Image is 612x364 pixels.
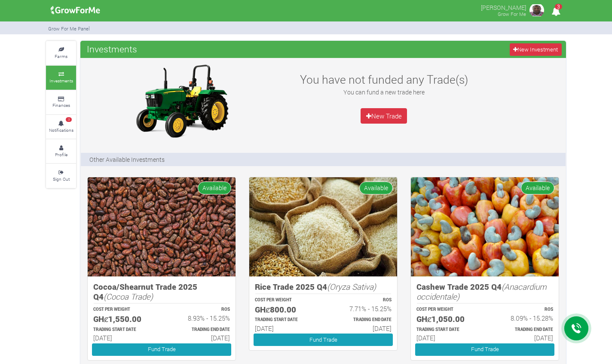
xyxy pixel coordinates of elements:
[55,152,67,158] small: Profile
[169,327,230,333] p: Estimated Trading End Date
[53,176,70,182] small: Sign Out
[416,306,477,313] p: COST PER WEIGHT
[93,282,230,301] h5: Cocoa/Shearnut Trade 2025 Q4
[169,314,230,322] h6: 8.93% - 15.25%
[198,182,231,194] span: Available
[88,177,236,276] img: growforme image
[416,282,553,301] h5: Cashew Trade 2025 Q4
[359,182,393,194] span: Available
[249,177,397,276] img: growforme image
[48,2,103,19] img: growforme image
[46,140,76,163] a: Profile
[169,334,230,342] h6: [DATE]
[46,41,76,65] a: Farms
[255,282,392,292] h5: Rice Trade 2025 Q4
[93,327,154,333] p: Estimated Trading Start Date
[416,334,477,342] h6: [DATE]
[361,108,407,124] a: New Trade
[46,115,76,139] a: 3 Notifications
[291,73,477,86] h3: You have not funded any Trade(s)
[254,334,393,346] a: Fund Trade
[46,66,76,89] a: Investments
[89,155,165,164] p: Other Available Investments
[93,306,154,313] p: COST PER WEIGHT
[92,343,231,356] a: Fund Trade
[85,40,139,58] span: Investments
[521,182,554,194] span: Available
[528,2,545,19] img: growforme image
[493,334,553,342] h6: [DATE]
[255,325,315,332] h6: [DATE]
[548,8,564,16] a: 3
[493,306,553,313] p: ROS
[46,164,76,188] a: Sign Out
[481,2,526,12] p: [PERSON_NAME]
[416,327,477,333] p: Estimated Trading Start Date
[255,317,315,323] p: Estimated Trading Start Date
[331,317,392,323] p: Estimated Trading End Date
[555,4,562,9] span: 3
[331,305,392,312] h6: 7.71% - 15.25%
[48,25,90,32] small: Grow For Me Panel
[416,281,547,302] i: (Anacardium occidentale)
[415,343,554,356] a: Fund Trade
[291,88,477,97] p: You can fund a new trade here
[93,314,154,324] h5: GHȼ1,550.00
[548,2,564,21] i: Notifications
[331,297,392,303] p: ROS
[104,291,153,302] i: (Cocoa Trade)
[49,78,73,84] small: Investments
[493,327,553,333] p: Estimated Trading End Date
[255,297,315,303] p: COST PER WEIGHT
[510,43,562,56] a: New Investment
[416,314,477,324] h5: GHȼ1,050.00
[255,305,315,315] h5: GHȼ800.00
[49,127,73,133] small: Notifications
[52,102,70,108] small: Finances
[55,53,67,59] small: Farms
[66,117,72,122] span: 3
[46,91,76,114] a: Finances
[498,11,526,17] small: Grow For Me
[327,281,376,292] i: (Oryza Sativa)
[128,62,236,140] img: growforme image
[169,306,230,313] p: ROS
[93,334,154,342] h6: [DATE]
[493,314,553,322] h6: 8.09% - 15.28%
[411,177,559,276] img: growforme image
[331,325,392,332] h6: [DATE]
